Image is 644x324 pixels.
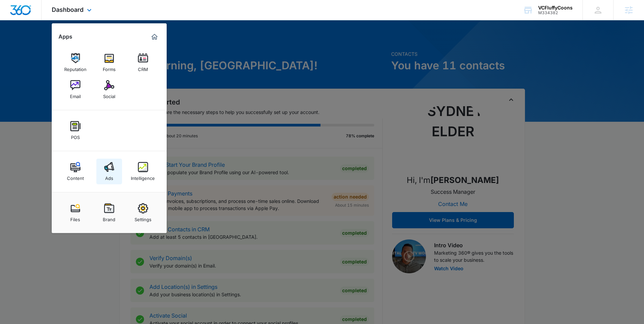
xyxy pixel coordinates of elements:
[130,159,156,184] a: Intelligence
[64,63,87,72] div: Reputation
[70,213,80,222] div: Files
[63,118,88,143] a: POS
[18,39,24,45] img: tab_domain_overview_orange.svg
[70,90,81,99] div: Email
[130,200,156,226] a: Settings
[75,40,114,44] div: Keywords by Traffic
[67,39,73,45] img: tab_keywords_by_traffic_grey.svg
[58,33,72,40] h2: Apps
[96,159,122,184] a: Ads
[63,200,88,226] a: Files
[103,213,115,222] div: Brand
[138,63,148,72] div: CRM
[135,213,151,222] div: Settings
[96,50,122,75] a: Forms
[538,5,573,10] div: account name
[71,131,80,140] div: POS
[63,159,88,184] a: Content
[149,31,160,42] a: Marketing 360® Dashboard
[131,172,155,181] div: Intelligence
[103,63,116,72] div: Forms
[11,18,16,23] img: website_grey.svg
[26,40,61,44] div: Domain Overview
[538,10,573,15] div: account id
[18,18,74,23] div: Domain: [DOMAIN_NAME]
[63,50,88,75] a: Reputation
[103,90,115,99] div: Social
[63,77,88,102] a: Email
[130,50,156,75] a: CRM
[52,6,84,13] span: Dashboard
[67,172,84,181] div: Content
[11,11,16,16] img: logo_orange.svg
[96,77,122,102] a: Social
[19,11,33,16] div: v 4.0.25
[96,200,122,226] a: Brand
[105,172,113,181] div: Ads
